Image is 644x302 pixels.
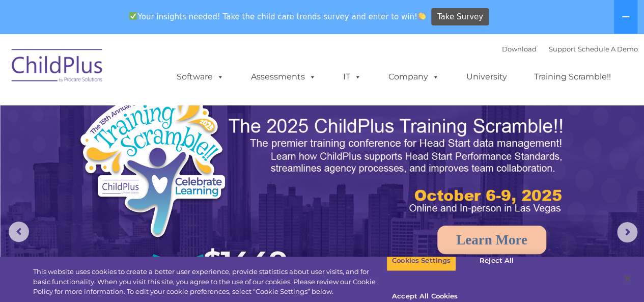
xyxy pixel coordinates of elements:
[524,67,621,87] a: Training Scramble!!
[418,12,426,20] img: 👏
[129,12,137,20] img: ✅
[378,67,450,87] a: Company
[502,45,537,53] a: Download
[142,67,173,75] span: Last name
[166,67,234,87] a: Software
[333,67,372,87] a: IT
[578,45,638,53] a: Schedule A Demo
[549,45,576,53] a: Support
[437,8,483,26] span: Take Survey
[241,67,326,87] a: Assessments
[142,109,185,117] span: Phone number
[431,8,489,26] a: Take Survey
[437,226,546,254] a: Learn More
[33,267,386,297] div: This website uses cookies to create a better user experience, provide statistics about user visit...
[125,7,430,26] span: Your insights needed! Take the child care trends survey and enter to win!
[7,42,108,93] img: ChildPlus by Procare Solutions
[456,67,517,87] a: University
[465,250,528,271] button: Reject All
[617,267,639,290] button: Close
[386,250,456,271] button: Cookies Settings
[502,45,638,53] font: |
